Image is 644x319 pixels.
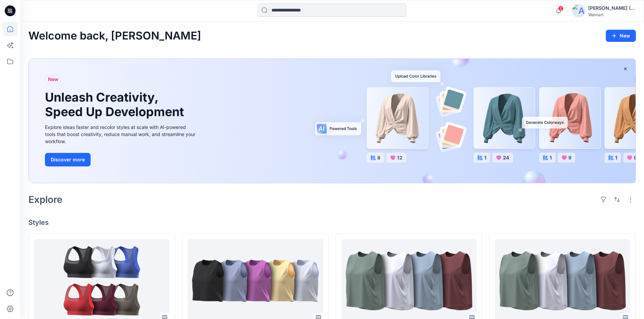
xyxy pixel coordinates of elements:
h4: Styles [28,218,636,227]
span: New [48,75,58,83]
img: avatar [572,4,586,18]
button: Discover more [45,153,91,166]
div: Walmart [588,12,636,17]
button: New [606,30,636,42]
h2: Explore [28,194,63,205]
h1: Unleash Creativity, Speed Up Development [45,90,187,119]
span: 2 [558,6,564,11]
h2: Welcome back, [PERSON_NAME] [28,30,201,42]
a: Discover more [45,153,197,166]
div: [PERSON_NAME] (Delta Galil) [588,4,636,12]
div: Explore ideas faster and recolor styles at scale with AI-powered tools that boost creativity, red... [45,124,197,145]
